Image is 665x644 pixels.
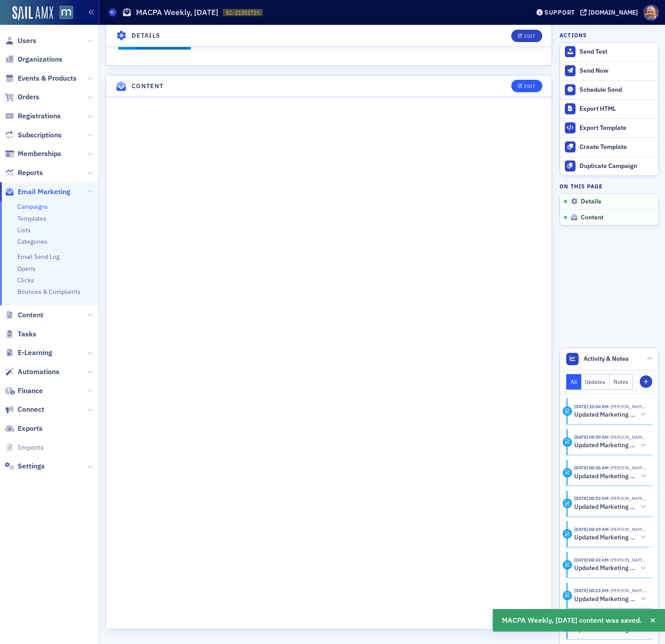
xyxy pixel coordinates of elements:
[5,36,36,46] a: Users
[5,329,36,339] a: Tasks
[5,111,61,121] a: Registrations
[5,461,45,471] a: Settings
[574,472,638,480] h5: Updated Marketing platform email campaign: MACPA Weekly, [DATE]
[18,149,61,159] span: Memberships
[5,405,44,414] a: Connect
[5,187,70,197] a: Email Marketing
[17,253,59,261] a: Email Send Log
[563,591,572,600] div: Activity
[609,495,646,501] span: Bill Sheridan
[563,499,572,508] div: Activity
[5,168,43,178] a: Reports
[5,55,62,64] a: Organizations
[563,437,572,447] div: Activity
[544,8,575,16] div: Support
[5,386,43,396] a: Finance
[5,348,52,358] a: E-Learning
[226,9,260,16] span: EC-21351725
[5,74,77,83] a: Events & Products
[609,434,646,440] span: Bill Sheridan
[17,203,48,211] a: Campaigns
[574,534,638,542] h5: Updated Marketing platform email campaign: MACPA Weekly, [DATE]
[17,265,35,273] a: Opens
[560,118,658,137] a: Export Template
[574,564,646,573] button: Updated Marketing platform email campaign: MACPA Weekly, [DATE]
[18,168,43,178] span: Reports
[17,226,31,234] a: Lists
[574,533,646,542] button: Updated Marketing platform email campaign: MACPA Weekly, [DATE]
[18,329,36,339] span: Tasks
[18,74,77,83] span: Events & Products
[18,443,44,453] span: Imports
[136,7,218,18] h1: MACPA Weekly, [DATE]
[563,468,572,477] div: Activity
[581,374,610,390] button: Updates
[579,48,654,56] div: Send Test
[18,36,36,46] span: Users
[53,6,73,21] a: View Homepage
[574,587,609,593] time: 10/3/2025 08:23 AM
[17,238,47,246] a: Categories
[5,149,61,159] a: Memberships
[574,594,646,604] button: Updated Marketing platform email campaign: MACPA Weekly, [DATE]
[579,67,654,75] div: Send Now
[574,411,638,419] h5: Updated Marketing platform email campaign: MACPA Weekly, [DATE]
[12,6,53,20] img: SailAMX
[524,84,535,89] div: Edit
[581,198,601,206] span: Details
[5,443,44,453] a: Imports
[579,124,654,132] div: Export Template
[17,276,34,284] a: Clicks
[609,557,646,563] span: Bill Sheridan
[574,526,609,532] time: 10/3/2025 08:49 AM
[581,214,603,222] span: Content
[574,502,646,511] button: Updated Marketing platform email campaign: MACPA Weekly, [DATE]
[560,43,658,61] button: Send Test
[560,182,659,190] h4: On this page
[563,560,572,570] div: Activity
[563,406,572,416] div: Activity
[132,82,164,91] h4: Content
[579,86,654,94] div: Schedule Send
[609,526,646,532] span: Bill Sheridan
[580,9,641,16] button: [DOMAIN_NAME]
[588,8,638,16] div: [DOMAIN_NAME]
[18,348,52,358] span: E-Learning
[18,55,62,64] span: Organizations
[17,215,47,222] a: Templates
[574,564,638,572] h5: Updated Marketing platform email campaign: MACPA Weekly, [DATE]
[574,441,638,449] h5: Updated Marketing platform email campaign: MACPA Weekly, [DATE]
[18,386,43,396] span: Finance
[579,162,654,170] div: Duplicate Campaign
[574,595,638,603] h5: Updated Marketing platform email campaign: MACPA Weekly, [DATE]
[574,495,609,501] time: 10/3/2025 08:53 AM
[574,434,609,440] time: 10/3/2025 09:59 AM
[579,143,654,151] div: Create Template
[583,354,629,363] span: Activity & Notes
[560,137,658,156] a: Create Template
[132,31,161,40] h4: Details
[609,464,646,471] span: Bill Sheridan
[17,288,81,296] a: Bounces & Complaints
[5,367,59,377] a: Automations
[609,403,646,410] span: Bill Sheridan
[560,31,587,39] h4: Actions
[5,310,43,320] a: Content
[524,33,535,38] div: Edit
[18,92,39,102] span: Orders
[18,111,61,121] span: Registrations
[59,6,73,20] img: SailAMX
[579,105,654,113] div: Export HTML
[574,410,646,419] button: Updated Marketing platform email campaign: MACPA Weekly, [DATE]
[502,615,642,626] span: MACPA Weekly, [DATE] content was saved.
[610,374,633,390] button: Notes
[574,464,609,471] time: 10/3/2025 08:56 AM
[18,461,45,471] span: Settings
[566,374,581,390] button: All
[560,80,658,99] button: Schedule Send
[609,587,646,593] span: Bill Sheridan
[18,424,43,433] span: Exports
[511,80,542,92] button: Edit
[560,61,658,80] button: Send Now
